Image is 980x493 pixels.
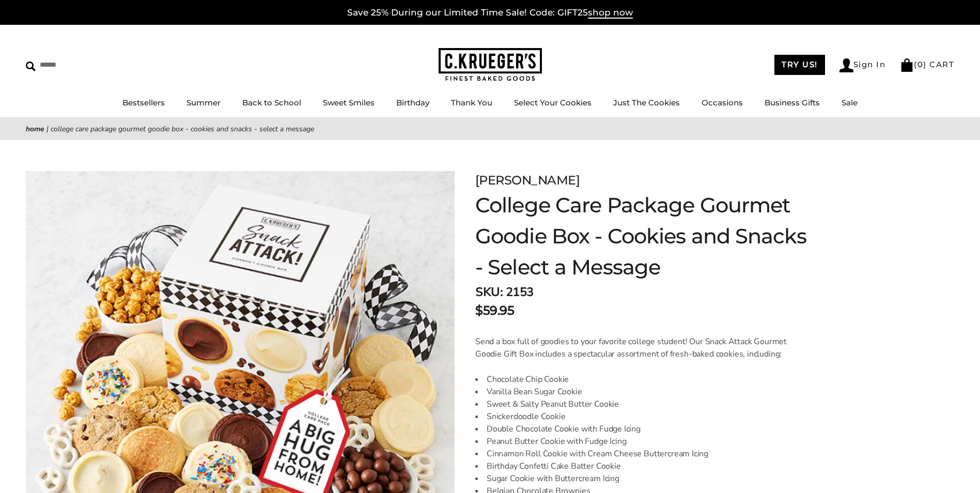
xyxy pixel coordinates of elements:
[514,98,592,107] a: Select Your Cookies
[475,398,807,410] li: Sweet & Salty Peanut Butter Cookie
[613,98,680,107] a: Just The Cookies
[917,59,924,69] span: 0
[475,472,807,485] li: Sugar Cookie with Buttercream Icing
[475,460,807,472] li: Birthday Confetti Cake Batter Cookie
[122,98,165,107] a: Bestsellers
[475,171,807,190] p: [PERSON_NAME]
[588,7,633,19] span: shop now
[839,58,886,72] a: Sign In
[475,190,807,283] h1: College Care Package Gourmet Goodie Box - Cookies and Snacks - Select a Message
[506,284,534,300] span: 2153
[26,61,36,71] img: Search
[475,373,807,386] li: Chocolate Chip Cookie
[765,98,820,107] a: Business Gifts
[842,98,858,107] a: Sale
[26,124,44,134] a: Home
[900,59,954,69] a: (0) CART
[475,435,807,448] li: Peanut Butter Cookie with Fudge Icing
[451,98,492,107] a: Thank You
[347,7,633,19] a: Save 25% During our Limited Time Sale! Code: GIFT25shop now
[26,123,954,135] nav: breadcrumbs
[396,98,429,107] a: Birthday
[475,284,503,300] strong: SKU:
[51,124,314,134] span: College Care Package Gourmet Goodie Box - Cookies and Snacks - Select a Message
[475,410,807,423] li: Snickerdoodle Cookie
[439,48,542,82] img: C.KRUEGER'S
[475,386,807,398] li: Vanilla Bean Sugar Cookie
[475,423,807,435] li: Double Chocolate Cookie with Fudge Icing
[702,98,743,107] a: Occasions
[475,448,807,460] li: Cinnamon Roll Cookie with Cream Cheese Buttercream Icing
[242,98,301,107] a: Back to School
[186,98,221,107] a: Summer
[46,124,49,134] span: |
[323,98,375,107] a: Sweet Smiles
[475,301,514,320] p: $59.95
[475,335,807,360] p: Send a box full of goodies to your favorite college student! Our Snack Attack Gourmet Goodie Gift...
[900,58,914,72] img: Bag
[839,58,853,72] img: Account
[774,55,825,75] a: TRY US!
[26,57,149,73] input: Search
